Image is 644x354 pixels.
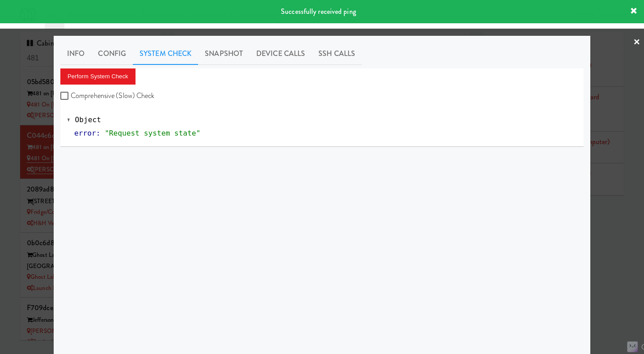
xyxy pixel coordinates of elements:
a: System Check [133,43,198,65]
span: : [96,129,101,137]
span: "Request system state" [105,129,200,137]
span: error [74,129,96,137]
a: Device Calls [250,43,312,65]
a: Snapshot [198,43,250,65]
a: Info [60,43,91,65]
a: SSH Calls [312,43,362,65]
a: Config [91,43,133,65]
span: Object [75,115,101,124]
label: Comprehensive (Slow) Check [60,89,155,102]
button: Perform System Check [60,68,136,85]
a: × [633,29,640,56]
input: Comprehensive (Slow) Check [60,93,71,100]
span: Successfully received ping [281,6,356,17]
